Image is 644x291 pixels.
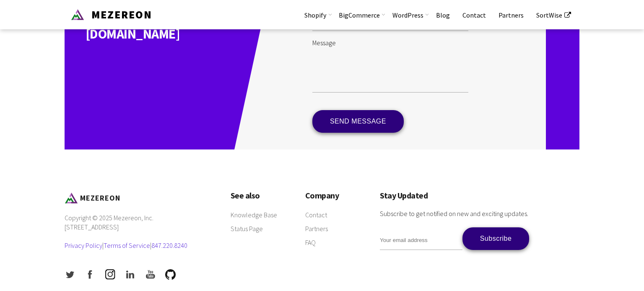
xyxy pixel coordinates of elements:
[65,269,75,280] img: Twitter
[231,210,277,220] a: Knowledge Base
[305,238,316,247] a: FAQ
[86,27,180,41] a: [DOMAIN_NAME]
[380,231,462,250] input: Your email address
[65,213,214,258] p: Copyright © 2025 Mezereon, Inc. [STREET_ADDRESS] | |
[305,191,363,208] h3: Company
[305,210,327,220] a: Contact
[65,191,78,205] img: Mezereon
[312,110,404,133] input: SEND MESSAGE
[380,191,529,208] h3: Stay Updated
[104,241,150,250] a: Terms of Service
[80,193,120,203] span: MEZEREON
[231,191,288,208] h3: See also
[462,227,530,250] input: Subscribe
[85,269,95,280] img: Facebook
[65,6,152,20] a: Mezereon MEZEREON
[380,208,529,227] p: Subscribe to get notified on new and exciting updates.
[145,269,156,280] img: Youtube
[305,224,328,234] a: Partners
[125,269,135,280] img: LinkedIn
[165,269,176,280] img: Github
[87,8,152,21] span: MEZEREON
[151,241,187,250] a: 847.220.8240
[231,224,263,234] a: Status Page
[65,241,102,250] a: Privacy Policy
[71,8,84,21] img: Mezereon
[312,31,468,46] label: Message
[105,269,115,280] img: Instagram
